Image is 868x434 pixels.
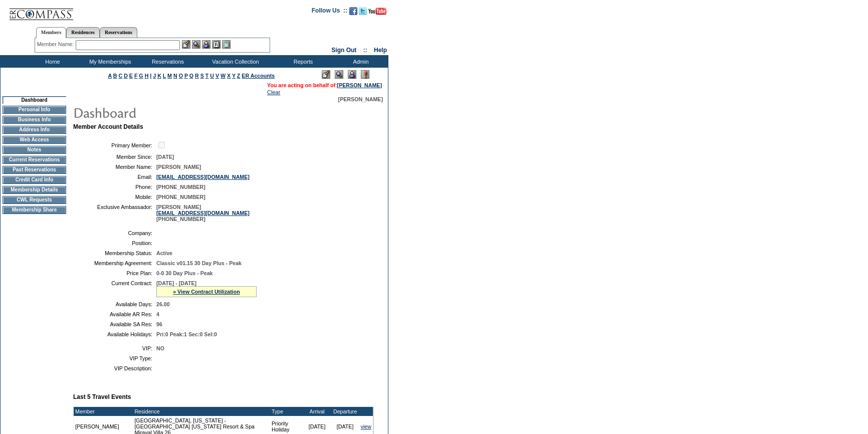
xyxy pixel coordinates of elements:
a: [PERSON_NAME] [337,82,382,88]
img: Impersonate [202,40,210,49]
b: Last 5 Travel Events [73,393,131,400]
a: view [361,423,371,429]
td: VIP Type: [77,355,152,361]
a: ER Accounts [242,73,275,79]
a: K [157,73,161,79]
a: V [215,73,219,79]
td: Web Access [3,136,66,144]
span: [PERSON_NAME] [PHONE_NUMBER] [156,204,250,222]
span: [PHONE_NUMBER] [156,184,205,190]
a: Follow us on Twitter [359,10,367,16]
td: Member Name: [77,164,152,170]
a: F [134,73,138,79]
td: Address Info [3,126,66,134]
td: Reservations [138,55,195,68]
a: J [153,73,156,79]
a: H [145,73,149,79]
a: Subscribe to our YouTube Channel [368,10,386,16]
a: O [179,73,183,79]
td: Dashboard [3,96,66,104]
a: Y [232,73,236,79]
a: Z [237,73,241,79]
td: Position: [77,240,152,246]
td: Available SA Res: [77,321,152,327]
img: Reservations [212,40,221,49]
td: Membership Status: [77,250,152,256]
span: [PERSON_NAME] [338,96,383,102]
td: Available Holidays: [77,331,152,337]
a: » View Contract Utilization [173,289,240,295]
td: Membership Details [3,186,66,194]
td: Departure [331,407,359,416]
td: Available Days: [77,301,152,307]
td: Membership Agreement: [77,260,152,266]
td: CWL Requests [3,196,66,204]
a: P [184,73,188,79]
td: Mobile: [77,194,152,200]
td: Vacation Collection [195,55,273,68]
span: [PHONE_NUMBER] [156,194,205,200]
span: [DATE] [156,154,174,160]
a: [EMAIL_ADDRESS][DOMAIN_NAME] [156,210,250,216]
img: View [192,40,200,49]
td: Home [23,55,80,68]
img: Follow us on Twitter [359,7,367,15]
a: G [139,73,143,79]
a: Help [374,47,387,54]
td: Follow Us :: [312,6,347,18]
td: VIP Description: [77,365,152,371]
td: Past Reservations [3,166,66,174]
a: C [118,73,122,79]
td: Credit Card Info [3,176,66,184]
span: Active [156,250,172,256]
img: View Mode [335,70,343,79]
img: pgTtlDashboard.gif [73,102,273,122]
a: L [163,73,166,79]
td: Residence [133,407,270,416]
a: N [173,73,177,79]
td: Business Info [3,116,66,124]
img: b_edit.gif [182,40,190,49]
a: B [113,73,117,79]
td: Price Plan: [77,270,152,276]
a: [EMAIL_ADDRESS][DOMAIN_NAME] [156,174,250,180]
span: Classic v01.15 30 Day Plus - Peak [156,260,242,266]
a: T [205,73,209,79]
a: Become our fan on Facebook [349,10,357,16]
a: R [195,73,199,79]
td: VIP: [77,345,152,351]
td: Phone: [77,184,152,190]
img: b_calculator.gif [222,40,231,49]
a: Members [36,27,67,38]
span: 4 [156,311,159,317]
td: Company: [77,230,152,236]
td: Available AR Res: [77,311,152,317]
a: W [221,73,226,79]
a: I [150,73,151,79]
span: [DATE] - [DATE] [156,280,196,286]
b: Member Account Details [73,123,143,130]
td: Member [74,407,133,416]
span: NO [156,345,164,351]
td: My Memberships [80,55,138,68]
a: D [124,73,128,79]
td: Current Reservations [3,156,66,164]
img: Log Concern/Member Elevation [361,70,369,79]
span: :: [363,47,367,54]
span: Pri:0 Peak:1 Sec:0 Sel:0 [156,331,217,337]
a: Clear [267,89,280,95]
a: Residences [66,27,100,38]
td: Personal Info [3,106,66,114]
img: Subscribe to our YouTube Channel [368,8,386,15]
img: Impersonate [348,70,356,79]
td: Exclusive Ambassador: [77,204,152,222]
td: Current Contract: [77,280,152,297]
a: X [227,73,231,79]
span: 0-0 30 Day Plus - Peak [156,270,213,276]
td: Primary Member: [77,140,152,150]
img: Edit Mode [322,70,330,79]
td: Reports [273,55,331,68]
a: A [108,73,112,79]
span: [PERSON_NAME] [156,164,201,170]
td: Admin [331,55,388,68]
